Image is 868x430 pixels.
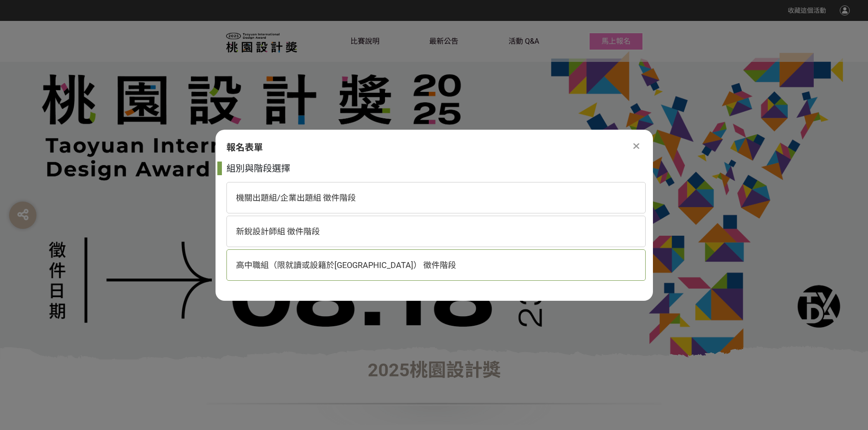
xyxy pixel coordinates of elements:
[788,7,826,14] span: 收藏這個活動
[236,193,356,202] span: 機關出題組/企業出題組 徵件階段
[508,37,539,46] span: 活動 Q&A
[601,37,631,46] span: 馬上報名
[226,162,646,175] div: 組別與階段選擇
[429,37,458,46] span: 最新公告
[350,37,380,46] span: 比賽說明
[350,21,380,62] a: 比賽說明
[236,227,320,236] span: 新銳設計師組 徵件階段
[236,260,456,270] span: 高中職組（限就讀或設籍於[GEOGRAPHIC_DATA]） 徵件階段
[226,142,263,153] span: 報名表單
[429,21,458,62] a: 最新公告
[508,21,539,62] a: 活動 Q&A
[206,359,662,381] h1: 2025桃園設計獎
[589,32,643,51] button: 馬上報名
[225,30,298,53] img: 2025桃園設計獎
